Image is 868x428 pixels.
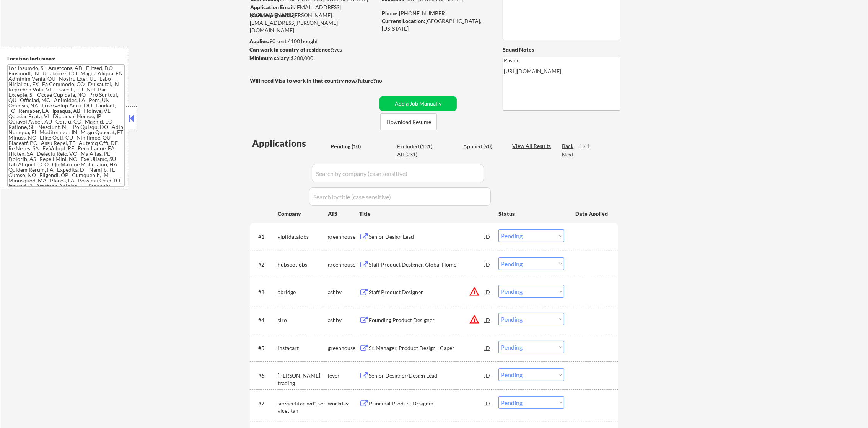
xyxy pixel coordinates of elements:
[562,142,574,150] div: Back
[328,344,359,352] div: greenhouse
[469,286,480,297] button: warning_amber
[484,396,491,410] div: JD
[278,261,328,269] div: hubspotjobs
[369,316,484,324] div: Founding Product Designer
[249,46,375,54] div: yes
[250,3,377,18] div: [EMAIL_ADDRESS][DOMAIN_NAME]
[328,288,359,296] div: ashby
[278,288,328,296] div: abridge
[369,288,484,296] div: Staff Product Designer
[312,164,484,182] input: Search by company (case sensitive)
[382,17,490,32] div: [GEOGRAPHIC_DATA], [US_STATE]
[278,372,328,387] div: [PERSON_NAME]-trading
[249,37,377,45] div: 90 sent / 100 bought
[379,96,457,111] button: Add a Job Manually
[498,207,564,220] div: Status
[328,400,359,407] div: workday
[328,372,359,379] div: lever
[328,261,359,269] div: greenhouse
[484,257,491,271] div: JD
[369,400,484,407] div: Principal Product Designer
[369,261,484,269] div: Staff Product Designer, Global Home
[369,372,484,379] div: Senior Designer/Design Lead
[484,341,491,355] div: JD
[250,77,377,84] strong: Will need Visa to work in that country now/future?:
[359,210,491,218] div: Title
[258,316,272,324] div: #4
[278,233,328,241] div: yipitdatajobs
[328,233,359,241] div: greenhouse
[278,316,328,324] div: siro
[484,313,491,327] div: JD
[328,210,359,218] div: ATS
[252,139,328,148] div: Applications
[249,54,377,62] div: $200,000
[249,46,334,53] strong: Can work in country of residence?:
[258,372,272,379] div: #6
[376,77,398,85] div: no
[369,344,484,352] div: Sr. Manager, Product Design - Caper
[382,10,399,16] strong: Phone:
[397,143,435,150] div: Excluded (131)
[250,4,295,10] strong: Application Email:
[380,113,437,130] button: Download Resume
[250,11,377,34] div: [PERSON_NAME][EMAIL_ADDRESS][PERSON_NAME][DOMAIN_NAME]
[249,55,291,61] strong: Minimum salary:
[278,400,328,415] div: servicetitan.wd1.servicetitan
[463,143,502,150] div: Applied (90)
[369,233,484,241] div: Senior Design Lead
[579,142,597,150] div: 1 / 1
[258,233,272,241] div: #1
[397,151,435,158] div: All (231)
[382,10,490,17] div: [PHONE_NUMBER]
[575,210,609,218] div: Date Applied
[258,288,272,296] div: #3
[382,18,425,24] strong: Current Location:
[469,314,480,325] button: warning_amber
[278,210,328,218] div: Company
[258,400,272,407] div: #7
[7,55,125,62] div: Location Inclusions:
[328,316,359,324] div: ashby
[503,46,620,54] div: Squad Notes
[512,142,553,150] div: View All Results
[249,38,269,44] strong: Applies:
[562,151,574,158] div: Next
[484,368,491,382] div: JD
[258,261,272,269] div: #2
[278,344,328,352] div: instacart
[309,187,491,206] input: Search by title (case sensitive)
[331,143,369,150] div: Pending (10)
[484,229,491,243] div: JD
[484,285,491,299] div: JD
[250,12,290,18] strong: Mailslurp Email:
[258,344,272,352] div: #5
